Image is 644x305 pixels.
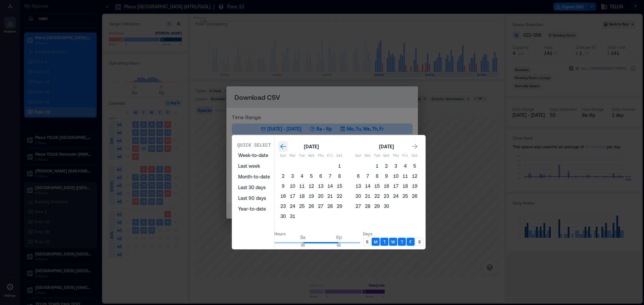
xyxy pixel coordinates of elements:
[377,143,396,151] div: [DATE]
[297,171,307,181] button: 4
[366,239,368,244] p: S
[391,153,400,159] p: Thu
[391,171,400,181] button: 10
[335,202,344,211] button: 29
[410,239,412,244] p: F
[307,153,316,159] p: Wed
[410,161,419,171] button: 5
[237,142,271,149] p: Quick Select
[288,212,297,221] button: 31
[363,151,372,161] th: Monday
[297,151,307,161] th: Tuesday
[400,192,410,201] button: 25
[300,234,306,240] span: 8a
[400,171,410,181] button: 11
[288,181,297,191] button: 10
[278,171,288,181] button: 2
[316,192,325,201] button: 20
[410,153,419,159] p: Sat
[382,151,391,161] th: Wednesday
[354,202,363,211] button: 27
[335,181,344,191] button: 15
[325,153,335,159] p: Fri
[278,151,288,161] th: Sunday
[372,192,382,201] button: 22
[234,193,274,204] button: Last 90 days
[418,239,421,244] p: S
[354,151,363,161] th: Sunday
[391,239,395,244] p: W
[382,181,391,191] button: 16
[372,202,382,211] button: 29
[391,161,400,171] button: 3
[316,181,325,191] button: 13
[400,161,410,171] button: 4
[307,202,316,211] button: 26
[288,171,297,181] button: 3
[400,153,410,159] p: Fri
[382,192,391,201] button: 23
[278,192,288,201] button: 16
[391,181,400,191] button: 17
[335,161,344,171] button: 1
[400,181,410,191] button: 18
[288,153,297,159] p: Mon
[391,151,400,161] th: Thursday
[410,181,419,191] button: 19
[316,202,325,211] button: 27
[372,171,382,181] button: 8
[307,171,316,181] button: 5
[372,151,382,161] th: Tuesday
[410,171,419,181] button: 12
[363,181,372,191] button: 14
[297,181,307,191] button: 11
[325,192,335,201] button: 21
[278,212,288,221] button: 30
[374,239,377,244] p: M
[400,151,410,161] th: Friday
[382,161,391,171] button: 2
[234,204,274,214] button: Year-to-date
[382,171,391,181] button: 9
[234,150,274,161] button: Week-to-date
[297,202,307,211] button: 25
[410,151,419,161] th: Saturday
[288,151,297,161] th: Monday
[363,231,423,236] p: Days
[363,192,372,201] button: 21
[316,153,325,159] p: Thu
[234,171,274,182] button: Month-to-date
[335,153,344,159] p: Sat
[297,192,307,201] button: 18
[391,192,400,201] button: 24
[274,231,360,236] p: Hours
[325,151,335,161] th: Friday
[335,192,344,201] button: 22
[363,153,372,159] p: Mon
[382,153,391,159] p: Wed
[354,181,363,191] button: 13
[354,153,363,159] p: Sun
[307,192,316,201] button: 19
[372,161,382,171] button: 1
[278,202,288,211] button: 23
[363,171,372,181] button: 7
[383,239,386,244] p: T
[278,181,288,191] button: 9
[335,171,344,181] button: 8
[363,202,372,211] button: 28
[325,202,335,211] button: 28
[382,202,391,211] button: 30
[325,181,335,191] button: 14
[278,142,288,151] button: Go to previous month
[354,171,363,181] button: 6
[307,181,316,191] button: 12
[336,234,342,240] span: 6p
[410,142,419,151] button: Go to next month
[302,143,321,151] div: [DATE]
[372,181,382,191] button: 15
[316,151,325,161] th: Thursday
[325,171,335,181] button: 7
[354,192,363,201] button: 20
[234,161,274,171] button: Last week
